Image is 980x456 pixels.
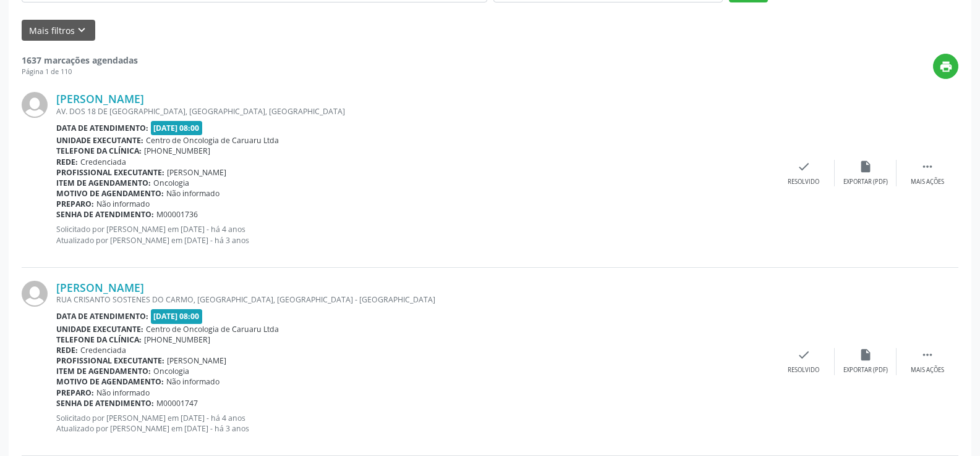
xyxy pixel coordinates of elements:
[146,324,279,334] span: Centro de Oncologia de Caruaru Ltda
[843,366,888,375] div: Exportar (PDF)
[56,178,151,188] b: Item de agendamento:
[56,106,773,117] div: AV. DOS 18 DE [GEOGRAPHIC_DATA], [GEOGRAPHIC_DATA], [GEOGRAPHIC_DATA]
[22,281,48,307] img: img
[166,188,219,199] span: Não informado
[75,23,88,37] i: keyboard_arrow_down
[96,199,150,209] span: Não informado
[56,92,144,106] a: [PERSON_NAME]
[797,348,811,362] i: check
[56,324,143,334] b: Unidade executante:
[921,348,934,362] i: 
[56,388,94,398] b: Preparo:
[56,311,148,321] b: Data de atendimento:
[56,188,164,199] b: Motivo de agendamento:
[166,376,219,387] span: Não informado
[56,135,143,146] b: Unidade executante:
[167,355,226,366] span: [PERSON_NAME]
[22,92,48,118] img: img
[56,355,164,366] b: Profissional executante:
[933,54,958,79] button: print
[56,413,773,434] p: Solicitado por [PERSON_NAME] em [DATE] - há 4 anos Atualizado por [PERSON_NAME] em [DATE] - há 3 ...
[151,309,203,323] span: [DATE] 08:00
[56,376,164,387] b: Motivo de agendamento:
[56,157,78,167] b: Rede:
[797,160,811,173] i: check
[911,178,944,186] div: Mais ações
[144,146,210,156] span: [PHONE_NUMBER]
[151,121,203,135] span: [DATE] 08:00
[156,398,198,408] span: M00001747
[859,160,872,173] i: insert_drive_file
[56,209,154,220] b: Senha de atendimento:
[144,334,210,345] span: [PHONE_NUMBER]
[22,20,95,41] button: Mais filtroskeyboard_arrow_down
[156,209,198,220] span: M00001736
[911,366,944,375] div: Mais ações
[921,160,934,173] i: 
[56,146,142,156] b: Telefone da clínica:
[56,224,773,245] p: Solicitado por [PERSON_NAME] em [DATE] - há 4 anos Atualizado por [PERSON_NAME] em [DATE] - há 3 ...
[56,199,94,209] b: Preparo:
[56,334,142,345] b: Telefone da clínica:
[153,178,189,188] span: Oncologia
[56,281,144,294] a: [PERSON_NAME]
[56,123,148,133] b: Data de atendimento:
[22,54,138,66] strong: 1637 marcações agendadas
[80,157,126,167] span: Credenciada
[56,366,151,376] b: Item de agendamento:
[22,67,138,77] div: Página 1 de 110
[788,366,819,375] div: Resolvido
[146,135,279,146] span: Centro de Oncologia de Caruaru Ltda
[153,366,189,376] span: Oncologia
[80,345,126,355] span: Credenciada
[56,398,154,408] b: Senha de atendimento:
[56,345,78,355] b: Rede:
[843,178,888,186] div: Exportar (PDF)
[56,167,164,178] b: Profissional executante:
[167,167,226,178] span: [PERSON_NAME]
[96,388,150,398] span: Não informado
[788,178,819,186] div: Resolvido
[56,294,773,305] div: RUA CRISANTO SOSTENES DO CARMO, [GEOGRAPHIC_DATA], [GEOGRAPHIC_DATA] - [GEOGRAPHIC_DATA]
[859,348,872,362] i: insert_drive_file
[939,60,953,73] i: print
